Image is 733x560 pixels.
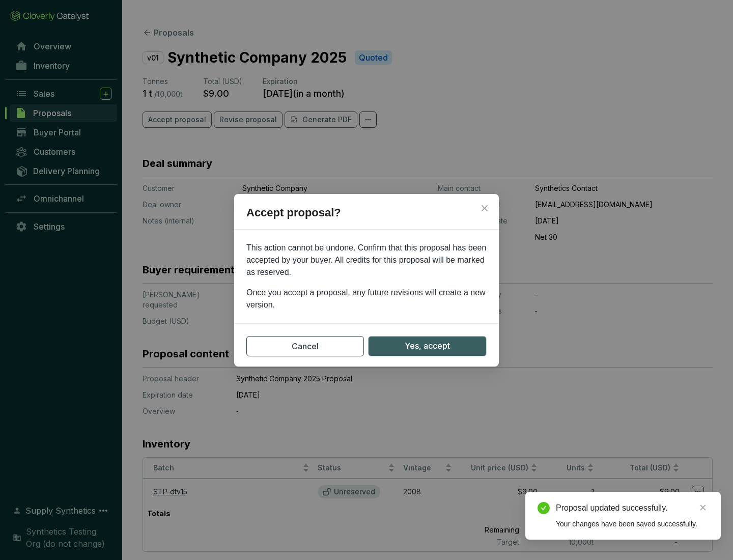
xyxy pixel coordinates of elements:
[556,518,709,529] div: Your changes have been saved successfully.
[476,204,493,212] span: Close
[246,336,364,356] button: Cancel
[246,242,487,278] p: This action cannot be undone. Confirm that this proposal has been accepted by your buyer. All cre...
[234,204,499,230] h2: Accept proposal?
[292,340,319,352] span: Cancel
[699,504,707,511] span: close
[556,502,709,514] div: Proposal updated successfully.
[476,200,493,216] button: Close
[481,204,489,212] span: close
[368,336,487,356] button: Yes, accept
[405,340,450,352] span: Yes, accept
[697,502,709,513] a: Close
[538,502,550,514] span: check-circle
[246,287,487,311] p: Once you accept a proposal, any future revisions will create a new version.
